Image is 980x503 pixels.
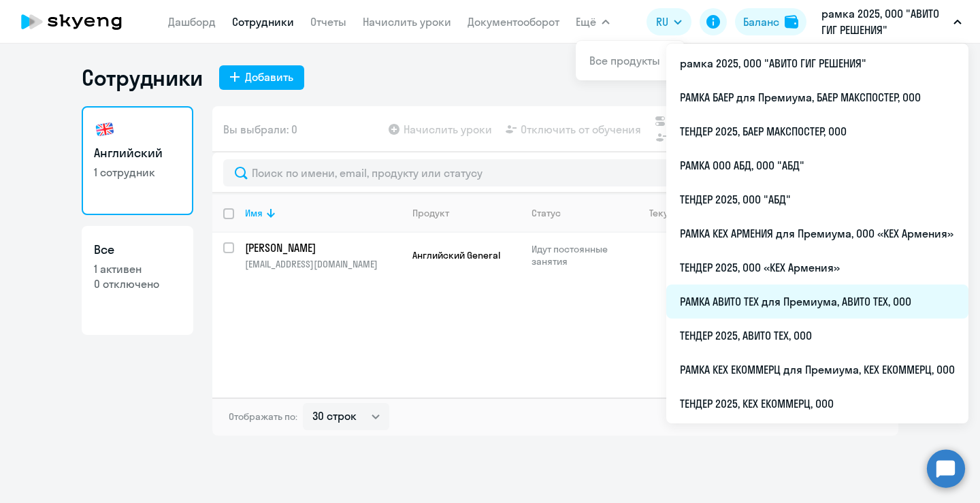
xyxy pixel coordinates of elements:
[785,15,798,29] img: balance
[576,14,596,30] span: Ещё
[219,65,304,90] button: Добавить
[82,226,193,335] a: Все1 активен0 отключено
[245,207,263,219] div: Имя
[468,15,559,29] a: Документооборот
[636,207,751,219] div: Текущий уровень
[576,8,610,35] button: Ещё
[412,207,449,219] div: Продукт
[647,8,691,35] button: RU
[412,207,520,219] div: Продукт
[310,15,346,29] a: Отчеты
[94,261,181,276] p: 1 активен
[94,276,181,291] p: 0 отключено
[666,44,968,423] ul: Ещё
[245,258,401,270] p: [EMAIL_ADDRESS][DOMAIN_NAME]
[589,54,660,67] a: Все продукты
[94,165,181,180] p: 1 сотрудник
[245,240,399,255] p: [PERSON_NAME]
[94,118,116,140] img: english
[223,121,297,137] span: Вы выбрали: 0
[656,14,668,30] span: RU
[82,64,203,91] h1: Сотрудники
[168,15,216,29] a: Дашборд
[223,159,887,186] input: Поиск по имени, email, продукту или статусу
[532,207,625,219] div: Статус
[649,207,727,219] div: Текущий уровень
[412,249,500,261] span: Английский General
[815,5,968,38] button: рамка 2025, ООО "АВИТО ГИГ РЕШЕНИЯ"
[229,410,297,423] span: Отображать по:
[532,243,625,267] p: Идут постоянные занятия
[82,106,193,215] a: Английский1 сотрудник
[232,15,294,29] a: Сотрудники
[735,8,806,35] button: Балансbalance
[245,207,401,219] div: Имя
[245,69,293,85] div: Добавить
[532,207,561,219] div: Статус
[245,240,401,255] a: [PERSON_NAME]
[821,5,948,38] p: рамка 2025, ООО "АВИТО ГИГ РЕШЕНИЯ"
[94,241,181,259] h3: Все
[94,144,181,162] h3: Английский
[363,15,451,29] a: Начислить уроки
[743,14,779,30] div: Баланс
